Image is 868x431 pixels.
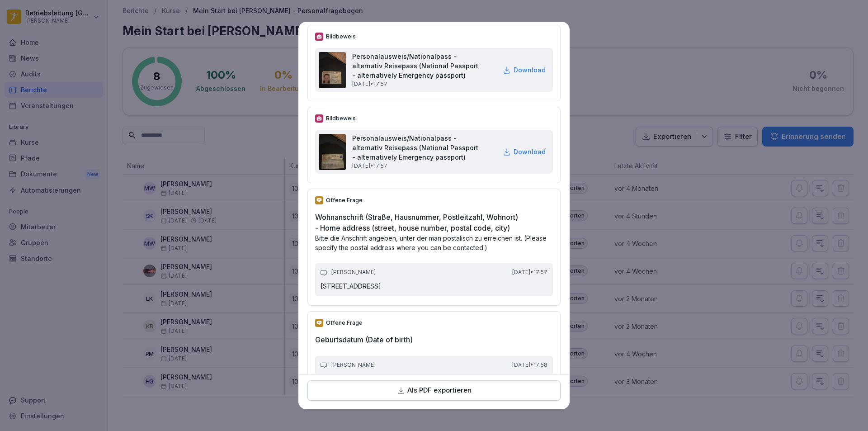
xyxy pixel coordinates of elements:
[352,133,496,162] h2: Personalausweis/Nationalpass - alternativ Reisepass (National Passport - alternatively Emergency ...
[514,147,546,156] p: Download
[326,33,356,41] p: Bildbeweis
[315,233,553,252] p: Bitte die Anschrift angeben, unter der man postalisch zu erreichen ist. (Please specify the posta...
[512,269,547,276] p: [DATE] • 17:57
[512,361,547,369] p: [DATE] • 17:58
[352,162,496,170] p: [DATE] • 17:57
[352,52,496,80] h2: Personalausweis/Nationalpass - alternativ Reisepass (National Passport - alternatively Emergency ...
[331,269,376,276] p: [PERSON_NAME]
[326,114,356,123] p: Bildbeweis
[407,385,472,396] p: Als PDF exportieren
[319,52,346,88] img: xh6n13uxew3892m3can2jcud.png
[315,212,553,233] h2: Wohnanschrift (Straße, Hausnummer, Postleitzahl, Wohnort) - Home address (street, house number, p...
[307,380,561,401] button: Als PDF exportieren
[326,319,363,327] p: Offene Frage
[315,334,553,345] h2: Geburtsdatum (Date of birth)
[514,65,546,75] p: Download
[326,196,363,204] p: Offene Frage
[319,134,346,170] img: a7zzfmhpz9pwicimqs45vc3v.png
[331,361,376,369] p: [PERSON_NAME]
[321,282,547,291] p: [STREET_ADDRESS]
[352,80,496,88] p: [DATE] • 17:57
